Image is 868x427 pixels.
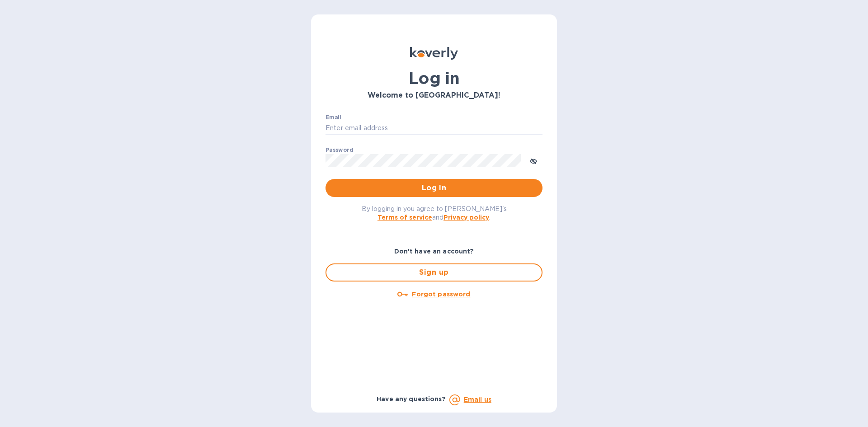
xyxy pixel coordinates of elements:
[333,183,535,193] span: Log in
[377,214,432,221] a: Terms of service
[412,291,470,298] u: Forgot password
[325,122,542,135] input: Enter email address
[325,263,542,282] button: Sign up
[362,205,507,221] span: By logging in you agree to [PERSON_NAME]'s and .
[410,47,458,60] img: Koverly
[334,267,534,278] span: Sign up
[524,151,542,169] button: toggle password visibility
[325,179,542,197] button: Log in
[464,396,491,403] a: Email us
[325,91,542,100] h3: Welcome to [GEOGRAPHIC_DATA]!
[394,248,474,255] b: Don't have an account?
[325,115,341,120] label: Email
[325,69,542,88] h1: Log in
[325,147,353,153] label: Password
[443,214,489,221] a: Privacy policy
[377,395,446,403] b: Have any questions?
